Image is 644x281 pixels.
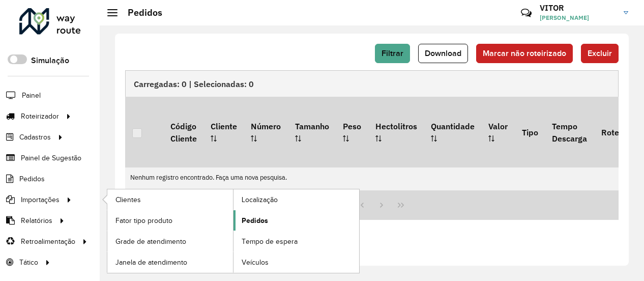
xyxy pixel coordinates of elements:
[483,49,566,58] span: Marcar não roteirizado
[368,97,424,167] th: Hectolitros
[118,7,162,18] h2: Pedidos
[540,13,616,22] span: [PERSON_NAME]
[476,44,573,63] button: Marcar não roteirizado
[233,231,359,251] a: Tempo de espera
[233,189,359,210] a: Localização
[233,252,359,272] a: Veículos
[125,70,619,97] div: Carregadas: 0 | Selecionadas: 0
[588,49,612,58] span: Excluir
[21,236,75,247] span: Retroalimentação
[21,215,52,226] span: Relatórios
[418,44,468,63] button: Download
[233,210,359,231] a: Pedidos
[22,90,41,101] span: Painel
[115,215,172,226] span: Fator tipo produto
[31,54,69,67] label: Simulação
[163,97,203,167] th: Código Cliente
[242,215,268,226] span: Pedidos
[545,97,594,167] th: Tempo Descarga
[19,132,51,143] span: Cadastros
[242,236,298,247] span: Tempo de espera
[21,153,81,163] span: Painel de Sugestão
[581,44,619,63] button: Excluir
[375,44,410,63] button: Filtrar
[482,97,515,167] th: Valor
[288,97,336,167] th: Tamanho
[336,97,368,167] th: Peso
[515,97,545,167] th: Tipo
[107,231,233,251] a: Grade de atendimento
[540,3,616,13] h3: VITOR
[115,236,186,247] span: Grade de atendimento
[382,49,403,58] span: Filtrar
[242,257,269,268] span: Veículos
[107,210,233,231] a: Fator tipo produto
[107,252,233,272] a: Janela de atendimento
[424,97,481,167] th: Quantidade
[19,174,45,184] span: Pedidos
[21,194,60,205] span: Importações
[515,2,537,24] a: Contato Rápido
[425,49,461,58] span: Download
[107,189,233,210] a: Clientes
[21,111,59,122] span: Roteirizador
[203,97,244,167] th: Cliente
[19,257,38,268] span: Tático
[244,97,288,167] th: Número
[115,257,187,268] span: Janela de atendimento
[242,194,278,205] span: Localização
[115,194,141,205] span: Clientes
